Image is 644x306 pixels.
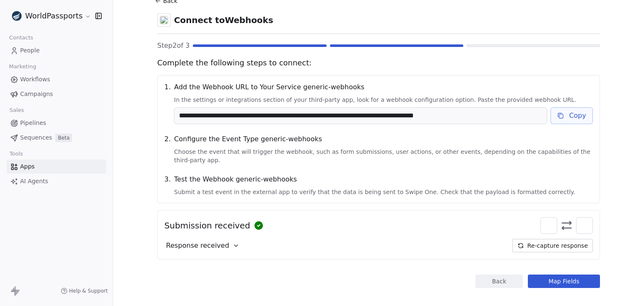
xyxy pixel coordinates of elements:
[7,87,106,101] a: Campaigns
[6,104,28,117] span: Sales
[157,41,190,51] span: Step 2 of 3
[174,96,593,104] span: In the settings or integrations section of your third-party app, look for a webhook configuration...
[174,14,273,26] span: Connect to Webhooks
[5,31,37,44] span: Contacts
[512,239,593,252] button: Re-capture response
[61,288,108,294] a: Help & Support
[543,220,554,231] img: swipeonelogo.svg
[174,188,593,196] span: Submit a test event in the external app to verify that the data is being sent to Swipe One. Check...
[5,60,40,73] span: Marketing
[55,134,72,142] span: Beta
[10,9,89,23] button: WorldPassports
[551,107,593,124] button: Copy
[164,82,171,124] span: 1 .
[20,162,35,171] span: Apps
[20,133,52,142] span: Sequences
[579,220,590,231] img: webhooks.svg
[174,134,593,144] span: Configure the Event Type generic-webhooks
[7,73,106,86] a: Workflows
[20,90,53,99] span: Campaigns
[174,174,593,184] span: Test the Webhook generic-webhooks
[7,116,106,130] a: Pipelines
[7,44,106,57] a: People
[20,75,50,84] span: Workflows
[174,148,593,164] span: Choose the event that will trigger the webhook, such as form submissions, user actions, or other ...
[20,177,48,186] span: AI Agents
[166,241,229,251] span: Response received
[174,82,593,92] span: Add the Webhook URL to Your Service generic-webhooks
[157,57,600,68] span: Complete the following steps to connect:
[164,134,171,164] span: 2 .
[25,10,83,21] span: WorldPassports
[528,275,600,288] button: Map Fields
[20,46,40,55] span: People
[164,220,250,231] span: Submission received
[7,160,106,174] a: Apps
[160,16,168,24] img: webhooks.svg
[6,148,26,160] span: Tools
[7,174,106,188] a: AI Agents
[164,174,171,196] span: 3 .
[69,288,108,294] span: Help & Support
[7,131,106,145] a: SequencesBeta
[20,119,46,127] span: Pipelines
[475,275,523,288] button: Back
[12,11,22,21] img: favicon.webp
